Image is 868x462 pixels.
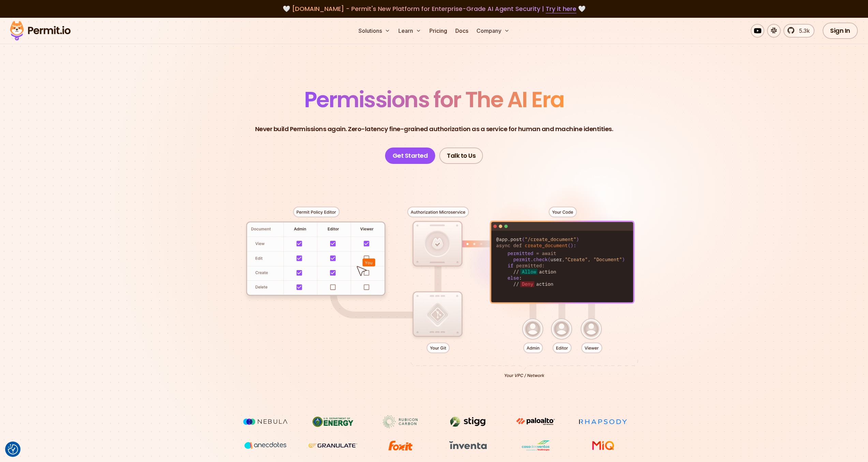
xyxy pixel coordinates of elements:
a: Talk to Us [439,148,483,164]
button: Learn [396,24,424,38]
img: Casa dos Ventos [510,439,561,452]
img: Nebula [240,415,291,428]
img: inventa [442,439,494,451]
a: Pricing [427,24,450,38]
img: Permit logo [7,19,74,42]
a: Sign In [823,23,858,39]
img: Granulate [307,439,358,452]
span: Permissions for The AI Era [304,84,564,115]
img: vega [240,439,291,452]
button: Solutions [356,24,393,38]
img: MIQ [580,440,626,451]
a: Try it here [546,4,576,13]
div: 🤍 🤍 [16,4,852,14]
img: Stigg [442,415,494,428]
img: Revisit consent button [8,444,18,454]
a: Docs [453,24,471,38]
a: Get Started [385,148,436,164]
img: Rhapsody Health [577,415,629,428]
img: Foxit [375,439,426,452]
img: Rubicon [375,415,426,428]
p: Never build Permissions again. Zero-latency fine-grained authorization as a service for human and... [255,124,613,134]
img: paloalto [510,415,561,428]
img: US department of energy [307,415,358,428]
span: 5.3k [795,27,810,35]
button: Consent Preferences [8,444,18,454]
button: Company [474,24,512,38]
a: 5.3k [783,24,814,38]
span: [DOMAIN_NAME] - Permit's New Platform for Enterprise-Grade AI Agent Security | [292,4,576,13]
